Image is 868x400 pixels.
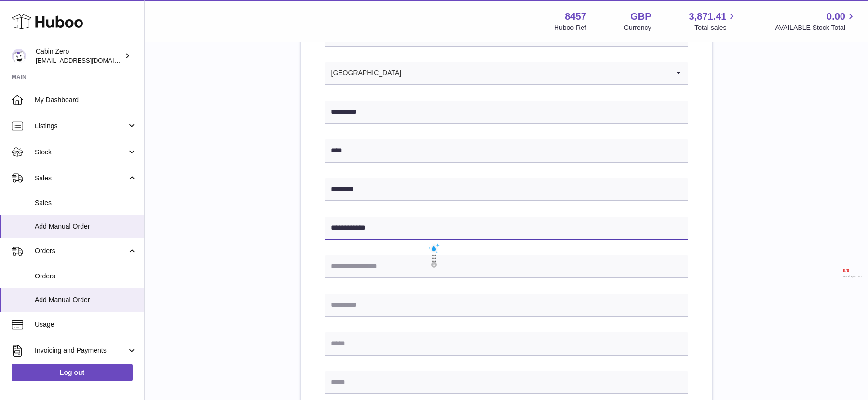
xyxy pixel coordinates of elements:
[35,96,137,105] span: My Dashboard
[565,10,586,23] strong: 8457
[402,62,668,84] input: Search for option
[35,295,137,304] span: Add Manual Order
[35,320,137,329] span: Usage
[325,62,402,84] span: [GEOGRAPHIC_DATA]
[35,174,127,183] span: Sales
[325,62,688,85] div: Search for option
[35,222,137,231] span: Add Manual Order
[35,198,137,207] span: Sales
[689,10,738,32] a: 3,871.41 Total sales
[12,49,26,63] img: huboo@cabinzero.com
[35,122,127,131] span: Listings
[689,10,727,23] span: 3,871.41
[624,23,651,32] div: Currency
[775,23,856,32] span: AVAILABLE Stock Total
[12,364,133,381] a: Log out
[554,23,586,32] div: Huboo Ref
[36,47,122,65] div: Cabin Zero
[35,346,127,355] span: Invoicing and Payments
[843,268,862,274] span: 0 / 0
[36,56,142,64] span: [EMAIL_ADDRESS][DOMAIN_NAME]
[843,274,862,279] span: used queries
[630,10,651,23] strong: GBP
[694,23,737,32] span: Total sales
[35,272,137,281] span: Orders
[775,10,856,32] a: 0.00 AVAILABLE Stock Total
[35,148,127,157] span: Stock
[827,10,845,23] span: 0.00
[35,247,127,256] span: Orders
